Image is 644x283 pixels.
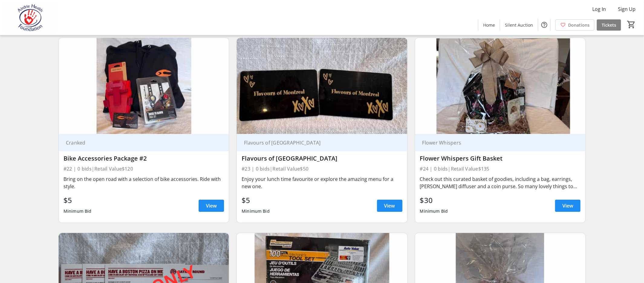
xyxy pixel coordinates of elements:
[602,22,616,28] span: Tickets
[592,5,606,13] span: Log In
[597,19,621,31] a: Tickets
[562,202,573,209] span: View
[63,165,224,173] div: #22 | 0 bids | Retail Value $120
[555,19,594,31] a: Donations
[626,19,637,30] button: Cart
[568,22,590,28] span: Donations
[242,140,395,146] div: Flavours of [GEOGRAPHIC_DATA]
[483,22,495,28] span: Home
[206,202,217,209] span: View
[199,200,224,212] a: View
[59,38,229,134] img: Bike Accessories Package #2
[420,155,581,162] div: Flower Whispers Gift Basket
[242,165,402,173] div: #23 | 0 bids | Retail Value $50
[63,195,92,206] div: $5
[587,4,611,14] button: Log In
[377,200,402,212] a: View
[63,140,217,146] div: Cranked
[420,140,573,146] div: Flower Whispers
[384,202,395,209] span: View
[242,206,270,217] div: Minimum Bid
[555,200,581,212] a: View
[613,4,640,14] button: Sign Up
[420,175,581,190] div: Check out this curated basket of goodies, including a bag, earrings, [PERSON_NAME] diffuser and a...
[63,155,224,162] div: Bike Accessories Package #2
[420,206,448,217] div: Minimum Bid
[538,19,550,31] button: Help
[415,38,585,134] img: Flower Whispers Gift Basket
[242,175,402,190] div: Enjoy your lunch time favourite or explore the amazing menu for a new one.
[4,2,57,33] img: Airdrie Health Foundation's Logo
[500,19,538,31] a: Silent Auction
[242,155,402,162] div: Flavours of [GEOGRAPHIC_DATA]
[242,195,270,206] div: $5
[63,206,92,217] div: Minimum Bid
[237,38,407,134] img: Flavours of Montreal
[478,19,500,31] a: Home
[420,195,448,206] div: $30
[63,175,224,190] div: Bring on the open road with a selection of bike accessories. Ride with style.
[505,22,533,28] span: Silent Auction
[618,5,636,13] span: Sign Up
[420,165,581,173] div: #24 | 0 bids | Retail Value $135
